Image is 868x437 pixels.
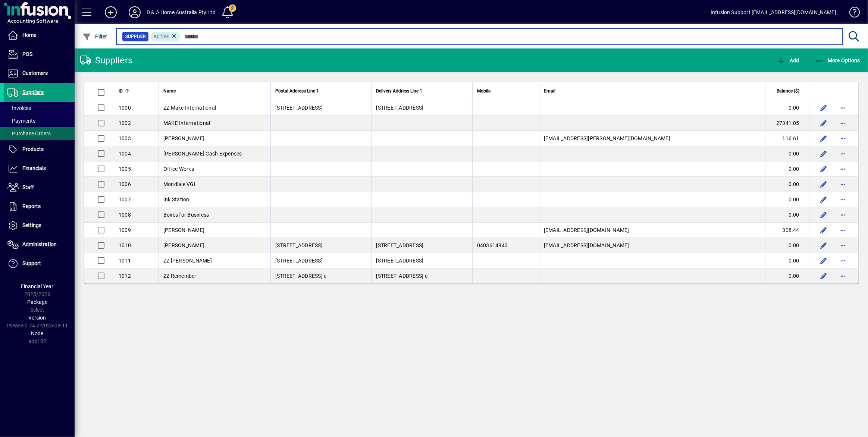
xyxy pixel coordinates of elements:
span: [STREET_ADDRESS] [376,242,423,248]
span: Administration [22,241,57,247]
span: Customers [22,70,48,76]
a: Staff [4,178,75,197]
span: 1002 [119,120,131,126]
span: [STREET_ADDRESS] e [275,273,327,279]
a: Invoices [4,102,75,114]
a: Knowledge Base [844,1,859,26]
span: Home [22,32,36,38]
td: 0.00 [765,268,810,283]
span: Mobile [477,87,491,95]
span: Ink Station [163,197,189,202]
td: 0.00 [765,161,810,177]
span: Filter [82,34,107,40]
span: ZZ Remember [163,273,197,279]
a: Reports [4,197,75,216]
button: More Options [813,54,862,67]
span: Staff [22,184,34,190]
span: Delivery Address Line 1 [376,87,422,95]
span: [PERSON_NAME] [163,242,204,248]
td: 0.00 [765,238,810,253]
button: More options [837,178,849,190]
span: 1010 [119,242,131,248]
span: 1004 [119,151,131,157]
button: Edit [818,270,830,282]
span: Postal Address Line 1 [275,87,319,95]
a: Home [4,26,75,45]
button: Edit [818,102,830,114]
a: Administration [4,235,75,254]
span: Supplier [125,33,145,40]
button: Edit [818,178,830,190]
button: Edit [818,224,830,236]
span: [STREET_ADDRESS] [376,258,423,264]
button: More options [837,117,849,129]
span: 1009 [119,227,131,233]
span: Package [27,299,47,305]
span: 1006 [119,181,131,187]
span: MAKE International [163,120,210,126]
span: Purchase Orders [7,131,51,136]
button: More options [837,163,849,175]
span: Financial Year [21,283,54,289]
td: 116.61 [765,131,810,146]
button: Add [775,54,801,67]
button: More options [837,132,849,144]
span: [EMAIL_ADDRESS][DOMAIN_NAME] [544,242,629,248]
span: ID [119,87,123,95]
span: [PERSON_NAME] [163,227,204,233]
button: Edit [818,194,830,205]
span: [PERSON_NAME] Cash Expenses [163,151,242,157]
td: 0.00 [765,177,810,192]
span: Mondiale VGL [163,181,197,187]
button: Add [99,6,123,19]
button: Edit [818,163,830,175]
button: More options [837,255,849,267]
span: ZZ Make International [163,105,216,111]
div: Infusion Support [EMAIL_ADDRESS][DOMAIN_NAME] [711,6,836,18]
td: 27341.05 [765,116,810,131]
a: Settings [4,216,75,235]
button: Edit [818,209,830,221]
span: [STREET_ADDRESS] [275,105,323,111]
span: 1000 [119,105,131,111]
span: Version [29,315,46,321]
td: 308.44 [765,223,810,238]
span: 1003 [119,135,131,141]
button: Edit [818,132,830,144]
a: Customers [4,64,75,83]
span: Suppliers [22,89,44,95]
a: Products [4,140,75,159]
span: 0403614843 [477,242,508,248]
span: Invoices [7,105,31,111]
a: Support [4,254,75,273]
span: More Options [815,57,861,63]
span: [STREET_ADDRESS] e [376,273,427,279]
button: More options [837,270,849,282]
button: More options [837,194,849,205]
a: Purchase Orders [4,127,75,140]
span: Support [22,260,41,266]
button: Edit [818,117,830,129]
td: 0.00 [765,146,810,161]
span: Financials [22,165,46,171]
button: Edit [818,255,830,267]
td: 0.00 [765,192,810,207]
span: 1008 [119,212,131,218]
span: [EMAIL_ADDRESS][DOMAIN_NAME] [544,227,629,233]
span: 1005 [119,166,131,172]
button: More options [837,148,849,160]
a: POS [4,45,75,64]
div: D & A Home Australia Pty Ltd [147,6,216,18]
span: 1007 [119,197,131,202]
td: 0.00 [765,207,810,223]
span: Balance ($) [777,87,799,95]
span: Add [777,57,799,63]
div: Name [163,87,266,95]
a: Payments [4,114,75,127]
span: [STREET_ADDRESS] [376,105,423,111]
span: ZZ [PERSON_NAME] [163,258,212,264]
span: 1011 [119,258,131,264]
span: Name [163,87,176,95]
span: Boxes for Business [163,212,209,218]
div: ID [119,87,135,95]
